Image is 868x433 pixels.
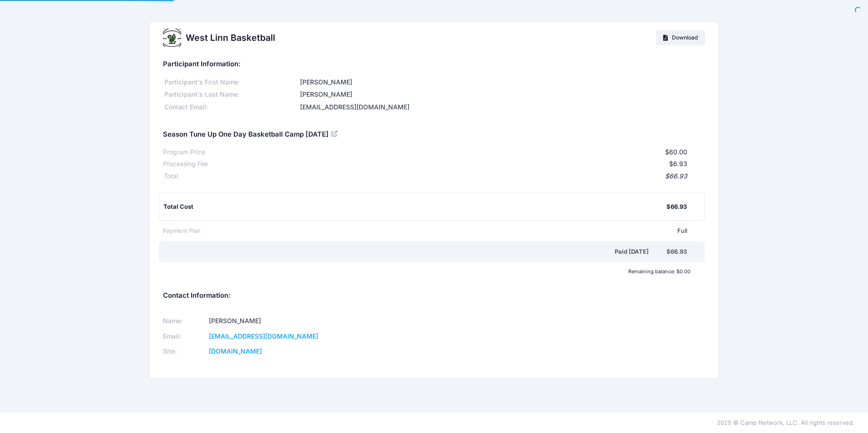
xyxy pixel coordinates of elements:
[666,202,687,212] div: $66.93
[163,148,205,157] div: Program Price
[201,226,688,236] div: Full
[163,313,206,329] td: Name:
[298,90,705,99] div: [PERSON_NAME]
[158,269,695,274] div: Remaining balance: $0.00
[717,419,854,426] span: 2025 © Camp Network, LLC. All rights reserved.
[163,78,299,87] div: Participant's First Name:
[298,78,705,87] div: [PERSON_NAME]
[163,159,208,169] div: Processing Fee
[163,60,705,69] h5: Participant Information:
[163,344,206,359] td: Site:
[206,313,422,329] td: [PERSON_NAME]
[656,30,705,45] a: Download
[163,202,667,212] div: Total Cost
[186,33,275,43] h2: West Linn Basketball
[298,103,705,112] div: [EMAIL_ADDRESS][DOMAIN_NAME]
[209,332,318,340] a: [EMAIL_ADDRESS][DOMAIN_NAME]
[178,172,688,181] div: $66.93
[665,148,687,156] span: $60.00
[163,292,705,300] h5: Contact Information:
[208,159,688,169] div: $6.93
[209,347,262,355] a: [DOMAIN_NAME]
[163,131,339,139] h5: Season Tune Up One Day Basketball Camp [DATE]
[163,172,178,181] div: Total
[163,226,201,236] div: Payment Plan
[163,329,206,344] td: Email:
[163,90,299,99] div: Participant's Last Name:
[163,103,299,112] div: Contact Email:
[666,247,687,256] div: $66.93
[672,34,698,41] span: Download
[331,129,339,138] a: View Registration Details
[165,247,667,256] div: Paid [DATE]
